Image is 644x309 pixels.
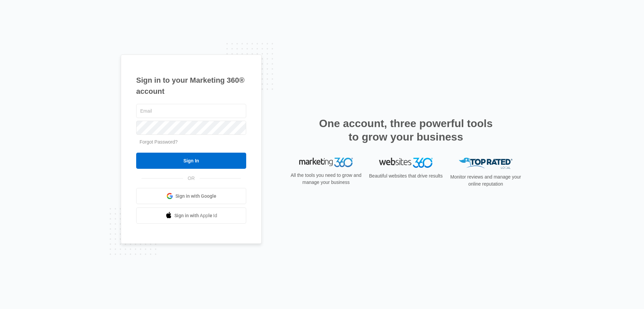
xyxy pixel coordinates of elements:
[299,158,353,167] img: Marketing 360
[136,75,246,97] h1: Sign in to your Marketing 360® account
[459,158,513,169] img: Top Rated Local
[136,188,246,204] a: Sign in with Google
[368,172,443,180] p: Beautiful websites that drive results
[183,175,200,182] span: OR
[136,153,246,169] input: Sign In
[288,172,364,186] p: All the tools you need to grow and manage your business
[140,139,178,145] a: Forgot Password?
[136,104,246,118] input: Email
[379,158,433,167] img: Websites 360
[136,207,246,224] a: Sign in with Apple Id
[174,212,217,219] span: Sign in with Apple Id
[175,193,216,200] span: Sign in with Google
[317,117,495,144] h2: One account, three powerful tools to grow your business
[448,173,523,188] p: Monitor reviews and manage your online reputation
